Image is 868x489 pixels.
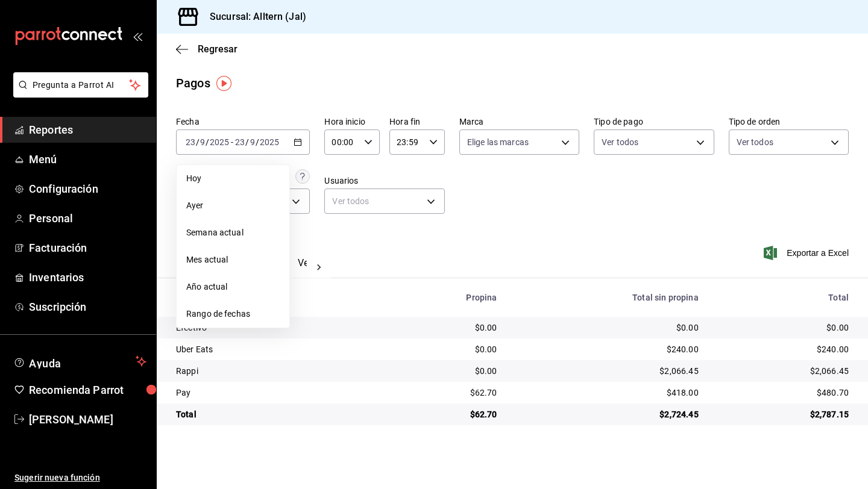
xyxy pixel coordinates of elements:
[133,31,142,41] button: open_drawer_menu
[389,117,445,126] label: Hora fin
[176,387,379,399] div: Pay
[186,199,280,212] span: Ayer
[200,137,206,147] input: --
[298,257,343,278] button: Ver pagos
[29,240,146,256] span: Facturación
[398,322,497,334] div: $0.00
[718,293,849,302] div: Total
[176,365,379,377] div: Rappi
[216,76,231,91] img: Tooltip marker
[245,137,249,147] span: /
[231,137,233,147] span: -
[324,188,444,214] div: Ver todos
[176,43,237,55] button: Regresar
[176,408,379,420] div: Total
[256,137,259,147] span: /
[29,181,146,197] span: Configuración
[259,137,280,147] input: ----
[398,293,497,302] div: Propina
[718,387,849,399] div: $480.70
[516,293,698,302] div: Total sin propina
[516,387,698,399] div: $418.00
[729,117,849,126] label: Tipo de orden
[29,354,131,369] span: Ayuda
[718,365,849,377] div: $2,066.45
[29,210,146,226] span: Personal
[186,308,280,320] span: Rango de fechas
[29,122,146,138] span: Reportes
[176,74,210,92] div: Pagos
[234,137,245,147] input: --
[516,343,698,355] div: $240.00
[176,117,310,126] label: Fecha
[398,343,497,355] div: $0.00
[186,281,280,293] span: Año actual
[516,322,698,334] div: $0.00
[594,117,714,126] label: Tipo de pago
[398,387,497,399] div: $62.70
[186,254,280,266] span: Mes actual
[718,408,849,420] div: $2,787.15
[29,269,146,285] span: Inventarios
[602,136,638,148] span: Ver todos
[766,246,849,260] button: Exportar a Excel
[198,43,237,55] span: Regresar
[718,343,849,355] div: $240.00
[250,137,256,147] input: --
[29,411,146,428] span: [PERSON_NAME]
[13,72,148,98] button: Pregunta a Parrot AI
[324,176,444,185] label: Usuarios
[516,365,698,377] div: $2,066.45
[398,365,497,377] div: $0.00
[8,87,148,100] a: Pregunta a Parrot AI
[14,472,146,484] span: Sugerir nueva función
[516,408,698,420] div: $2,724.45
[718,322,849,334] div: $0.00
[186,172,280,185] span: Hoy
[29,299,146,315] span: Suscripción
[196,137,200,147] span: /
[459,117,579,126] label: Marca
[176,343,379,355] div: Uber Eats
[33,79,130,92] span: Pregunta a Parrot AI
[185,137,196,147] input: --
[209,137,230,147] input: ----
[29,382,146,398] span: Recomienda Parrot
[206,137,209,147] span: /
[29,151,146,167] span: Menú
[467,136,529,148] span: Elige las marcas
[200,10,306,24] h3: Sucursal: Alltern (Jal)
[398,408,497,420] div: $62.70
[324,117,380,126] label: Hora inicio
[737,136,773,148] span: Ver todos
[186,226,280,239] span: Semana actual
